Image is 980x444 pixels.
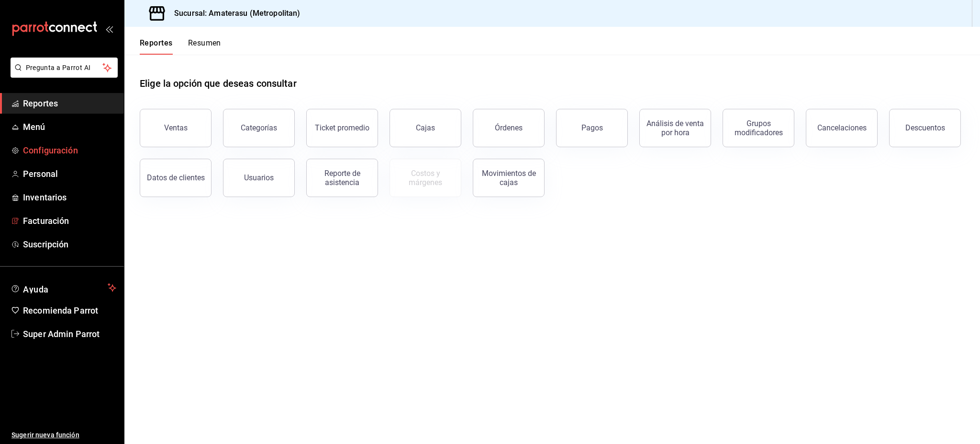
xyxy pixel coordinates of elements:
button: Usuarios [223,159,295,197]
span: Configuración [23,144,116,157]
div: Cancelaciones [817,123,867,132]
span: Inventarios [23,191,116,204]
button: Cajas [390,109,461,147]
span: Reportes [23,97,116,110]
div: navigation tabs [140,38,221,55]
a: Pregunta a Parrot AI [7,70,118,80]
span: Sugerir nueva función [11,430,116,440]
button: Pregunta a Parrot AI [11,58,118,78]
button: Categorías [223,109,295,147]
span: Pregunta a Parrot AI [26,63,103,73]
div: Pagos [581,123,603,132]
button: Órdenes [473,109,545,147]
button: Ticket promedio [306,109,378,147]
button: Análisis de venta por hora [639,109,711,147]
button: Cancelaciones [806,109,878,147]
div: Cajas [416,123,435,132]
span: Recomienda Parrot [23,304,116,317]
button: Resumen [188,38,221,55]
div: Datos de clientes [147,173,205,182]
div: Órdenes [495,123,523,132]
div: Costos y márgenes [396,169,455,187]
span: Menú [23,120,116,133]
span: Super Admin Parrot [23,327,116,340]
h3: Sucursal: Amaterasu (Metropolitan) [167,8,300,19]
div: Usuarios [244,173,274,182]
span: Facturación [23,214,116,227]
button: Pagos [556,109,628,147]
div: Categorías [241,123,277,132]
button: open_drawer_menu [105,25,113,33]
div: Reporte de asistencia [312,169,372,187]
span: Ayuda [23,282,104,293]
h1: Elige la opción que deseas consultar [140,76,297,91]
button: Ventas [140,109,212,147]
button: Movimientos de cajas [473,159,545,197]
button: Reporte de asistencia [306,159,378,197]
button: Reportes [140,38,173,55]
button: Grupos modificadores [723,109,794,147]
div: Grupos modificadores [729,119,788,137]
div: Análisis de venta por hora [646,119,705,137]
button: Contrata inventarios para ver este reporte [390,159,461,197]
button: Descuentos [889,109,961,147]
span: Personal [23,167,116,180]
div: Ventas [164,123,188,132]
div: Descuentos [905,123,945,132]
div: Ticket promedio [315,123,369,132]
div: Movimientos de cajas [479,169,538,187]
button: Datos de clientes [140,159,212,197]
span: Suscripción [23,238,116,251]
